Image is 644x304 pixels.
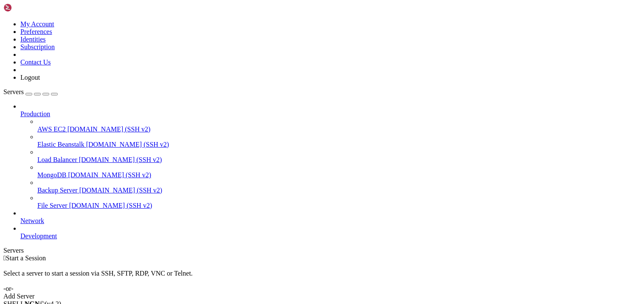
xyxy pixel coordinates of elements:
span: AWS EC2 [37,126,66,133]
span: [DOMAIN_NAME] (SSH v2) [86,141,169,148]
span: [DOMAIN_NAME] (SSH v2) [79,156,162,163]
li: MongoDB [DOMAIN_NAME] (SSH v2) [37,164,641,179]
a: Network [20,217,641,225]
span: Backup Server [37,187,78,194]
span: Start a Session [6,254,46,262]
a: Development [20,232,641,240]
span: Development [20,232,57,240]
a: My Account [20,20,54,28]
a: Production [20,110,641,118]
a: Elastic Beanstalk [DOMAIN_NAME] (SSH v2) [37,141,641,148]
img: Shellngn [3,3,52,12]
a: Load Balancer [DOMAIN_NAME] (SSH v2) [37,156,641,164]
li: AWS EC2 [DOMAIN_NAME] (SSH v2) [37,118,641,133]
div: Select a server to start a session via SSH, SFTP, RDP, VNC or Telnet. -or- [3,262,641,293]
span: Servers [3,88,24,95]
li: Backup Server [DOMAIN_NAME] (SSH v2) [37,179,641,194]
span: [DOMAIN_NAME] (SSH v2) [67,126,151,133]
span: File Server [37,202,67,209]
a: Subscription [20,43,55,50]
a: Preferences [20,28,52,35]
a: Backup Server [DOMAIN_NAME] (SSH v2) [37,187,641,194]
li: Load Balancer [DOMAIN_NAME] (SSH v2) [37,148,641,164]
li: Elastic Beanstalk [DOMAIN_NAME] (SSH v2) [37,133,641,148]
span: [DOMAIN_NAME] (SSH v2) [68,171,151,178]
span: MongoDB [37,171,66,178]
span: Elastic Beanstalk [37,141,84,148]
span: Network [20,217,44,224]
li: Network [20,209,641,225]
span: Production [20,110,50,117]
a: Identities [20,36,46,43]
a: Servers [3,88,58,95]
span:  [3,254,6,262]
li: File Server [DOMAIN_NAME] (SSH v2) [37,194,641,209]
span: Load Balancer [37,156,77,163]
a: Logout [20,74,40,81]
li: Development [20,225,641,240]
a: MongoDB [DOMAIN_NAME] (SSH v2) [37,171,641,179]
a: AWS EC2 [DOMAIN_NAME] (SSH v2) [37,126,641,133]
div: Add Server [3,293,641,300]
li: Production [20,103,641,209]
a: File Server [DOMAIN_NAME] (SSH v2) [37,202,641,209]
span: [DOMAIN_NAME] (SSH v2) [69,202,152,209]
a: Contact Us [20,59,51,66]
span: [DOMAIN_NAME] (SSH v2) [79,187,163,194]
div: Servers [3,247,641,254]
